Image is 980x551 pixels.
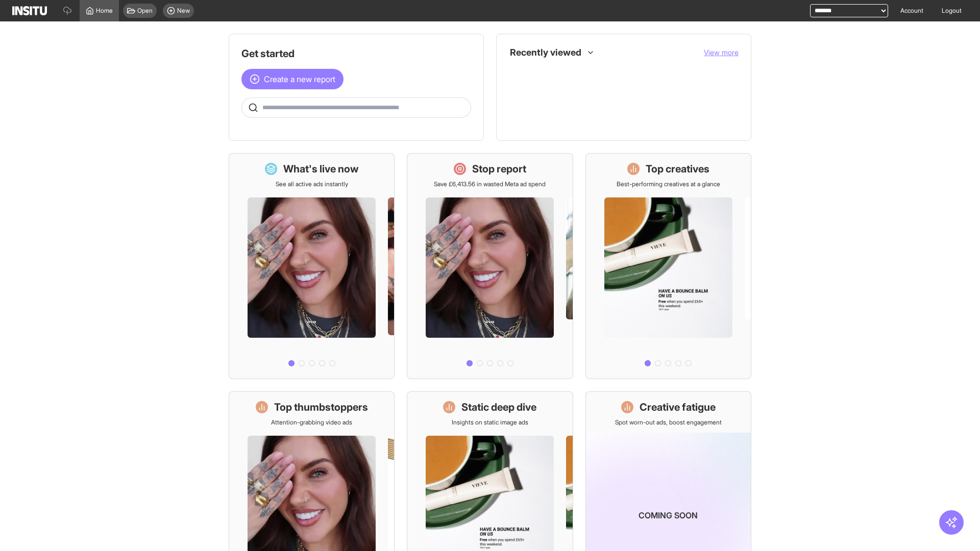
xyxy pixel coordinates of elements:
[617,180,720,188] p: Best-performing creatives at a glance
[646,162,709,176] h1: Top creatives
[241,69,344,89] button: Create a new report
[276,180,348,188] p: See all active ads instantly
[704,47,739,58] button: View more
[229,153,395,379] a: What's live nowSee all active ads instantly
[434,180,546,188] p: Save £6,413.56 in wasted Meta ad spend
[461,400,536,414] h1: Static deep dive
[407,153,573,379] a: Stop reportSave £6,413.56 in wasted Meta ad spend
[585,153,751,379] a: Top creativesBest-performing creatives at a glance
[241,46,471,61] h1: Get started
[96,7,113,15] span: Home
[264,73,335,85] span: Create a new report
[452,418,528,427] p: Insights on static image ads
[472,162,526,176] h1: Stop report
[283,162,359,176] h1: What's live now
[274,400,368,414] h1: Top thumbstoppers
[177,7,190,15] span: New
[271,418,352,427] p: Attention-grabbing video ads
[12,6,47,15] img: Logo
[137,7,153,15] span: Open
[704,48,739,57] span: View more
